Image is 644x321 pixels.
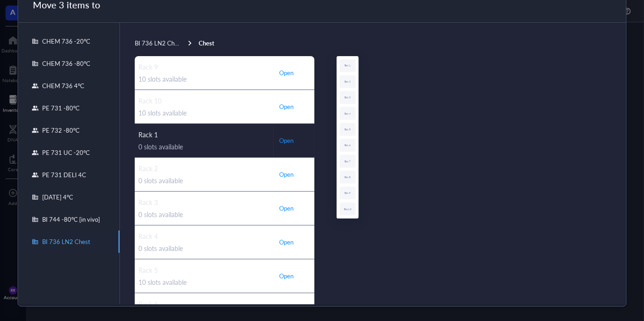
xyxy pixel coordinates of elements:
[38,238,90,246] div: BI 736 LN2 Chest
[279,204,294,212] span: Open
[279,170,294,179] span: Open
[277,237,295,248] button: Open
[138,277,270,287] div: 10 slots available
[138,163,270,173] div: Rack 2
[277,203,295,214] button: Open
[279,272,294,280] span: Open
[138,74,270,84] div: 10 slots available
[277,101,295,112] button: Open
[279,136,294,145] span: Open
[38,82,84,90] div: CHEM 736 4°C
[135,39,183,47] span: BI 736 LN2 Chest
[38,59,90,68] div: CHEM 736 -80°C
[279,238,294,246] span: Open
[38,171,86,179] div: PE 731 DELI 4C
[199,39,214,47] span: Chest
[138,108,270,118] div: 10 slots available
[138,299,270,309] div: Rack 6
[279,69,294,77] span: Open
[277,169,295,180] button: Open
[138,243,270,253] div: 0 slots available
[138,96,270,106] div: Rack 10
[38,104,80,112] div: PE 731 -80°C
[38,126,80,135] div: PE 732 -80°C
[38,148,90,157] div: PE 731 UC -20°C
[38,37,90,45] div: CHEM 736 -20°C
[138,62,270,72] div: Rack 9
[138,141,270,152] div: 0 slots available
[138,197,270,207] div: Rack 3
[138,175,270,186] div: 0 slots available
[277,270,295,282] button: Open
[138,265,270,275] div: Rack 5
[279,103,294,111] span: Open
[277,135,295,146] button: Open
[277,67,295,78] button: Open
[138,231,270,241] div: Rack 4
[38,215,100,224] div: BI 744 -80°C [in vivo]
[138,209,270,219] div: 0 slots available
[38,193,73,201] div: [DATE] 4°C
[138,129,270,140] div: Rack 1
